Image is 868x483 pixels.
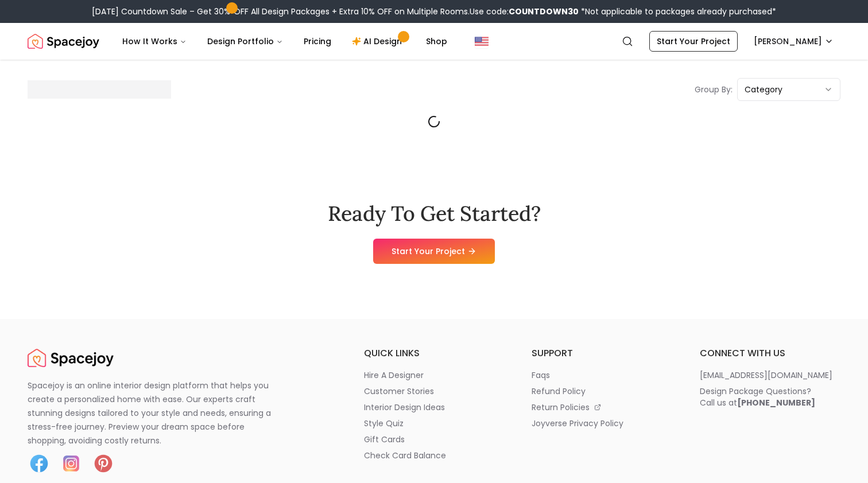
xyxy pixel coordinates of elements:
a: refund policy [532,385,672,397]
a: hire a designer [364,369,505,381]
a: Start Your Project [373,239,495,264]
p: customer stories [364,385,434,397]
img: Spacejoy Logo [28,346,114,369]
p: return policies [532,402,590,413]
h6: support [532,346,672,360]
p: [EMAIL_ADDRESS][DOMAIN_NAME] [700,369,832,381]
div: [DATE] Countdown Sale – Get 30% OFF All Design Packages + Extra 10% OFF on Multiple Rooms. [92,6,776,17]
img: United States [475,34,489,48]
p: interior design ideas [364,402,445,413]
a: AI Design [343,30,414,53]
p: style quiz [364,418,404,429]
p: check card balance [364,450,446,461]
p: Group By: [695,84,733,95]
a: Design Package Questions?Call us at[PHONE_NUMBER] [700,385,840,408]
p: hire a designer [364,369,424,381]
p: gift cards [364,434,405,445]
img: Spacejoy Logo [28,30,99,53]
a: Pricing [294,30,340,53]
a: Spacejoy [28,30,99,53]
a: faqs [532,369,672,381]
button: [PERSON_NAME] [747,31,840,52]
p: refund policy [532,385,586,397]
p: Spacejoy is an online interior design platform that helps you create a personalized home with eas... [28,379,285,447]
a: gift cards [364,434,505,445]
img: Pinterest icon [92,452,115,475]
b: COUNTDOWN30 [509,6,579,17]
a: return policies [532,402,672,413]
a: check card balance [364,450,505,461]
img: Facebook icon [28,452,51,475]
a: customer stories [364,385,505,397]
p: faqs [532,369,550,381]
nav: Main [113,30,456,53]
button: Design Portfolio [198,30,292,53]
a: style quiz [364,418,505,429]
span: Use code: [470,6,579,17]
button: How It Works [113,30,196,53]
a: joyverse privacy policy [532,418,672,429]
h2: Ready To Get Started? [328,202,541,225]
a: Start Your Project [649,31,738,52]
a: Shop [417,30,456,53]
p: joyverse privacy policy [532,418,623,429]
nav: Global [28,23,840,60]
a: [EMAIL_ADDRESS][DOMAIN_NAME] [700,369,840,381]
h6: quick links [364,346,505,360]
div: Design Package Questions? Call us at [700,385,815,408]
h6: connect with us [700,346,840,360]
a: interior design ideas [364,402,505,413]
b: [PHONE_NUMBER] [737,397,815,408]
a: Spacejoy [28,346,114,369]
img: Instagram icon [60,452,83,475]
span: *Not applicable to packages already purchased* [579,6,776,17]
